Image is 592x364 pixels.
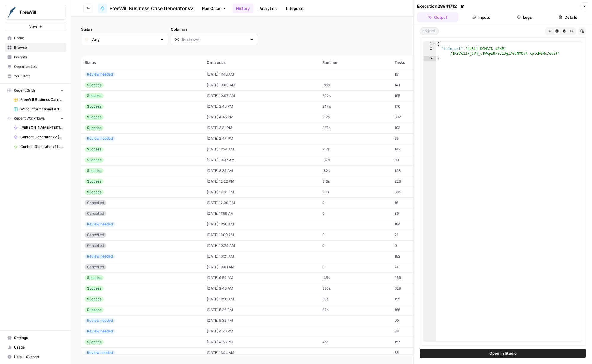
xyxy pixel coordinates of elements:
td: 244s [319,101,391,112]
div: Review needed [85,350,115,355]
td: 137s [319,155,391,165]
div: 1 [424,42,436,46]
td: 0 [319,262,391,272]
td: [DATE] 10:37 AM [203,155,319,165]
td: [DATE] 11:24 AM [203,144,319,155]
td: 182s [319,165,391,176]
span: (886 records) [81,45,582,56]
a: Integrate [283,4,307,13]
div: 3 [424,56,436,61]
span: [PERSON_NAME]-TEST-Content Generator v2 [DRAFT] [20,125,64,130]
input: Any [92,37,157,43]
a: Home [5,33,66,43]
td: 0 [391,240,448,251]
button: Help + Support [5,352,66,362]
span: Home [14,35,64,41]
td: 170 [391,101,448,112]
div: Cancelled [85,211,106,216]
td: 202s [319,90,391,101]
td: [DATE] 9:54 AM [203,272,319,283]
td: 39 [391,208,448,219]
td: [DATE] 5:26 PM [203,305,319,315]
button: Output [417,12,458,22]
td: 143 [391,165,448,176]
a: FreeWill Business Case Generator v2 Grid [11,95,66,104]
td: [DATE] 4:26 PM [203,326,319,337]
a: History [233,4,253,13]
td: 90 [391,315,448,326]
td: [DATE] 11:50 AM [203,294,319,305]
div: Cancelled [85,243,106,248]
td: 84s [319,305,391,315]
span: Insights [14,54,64,60]
a: Usage [5,343,66,352]
td: 217s [319,112,391,123]
div: Review needed [85,136,115,141]
td: 0 [319,230,391,240]
div: Success [85,339,104,345]
td: 21 [391,230,448,240]
div: Success [85,307,104,313]
span: Content Generator v1 [LIVE] [20,144,64,149]
td: 228 [391,176,448,187]
td: 74 [391,262,448,272]
td: 186s [319,80,391,90]
th: Tasks [391,56,448,69]
div: Review needed [85,329,115,334]
td: 227s [319,123,391,133]
td: 195 [391,90,448,101]
td: 337 [391,112,448,123]
div: Review needed [85,254,115,259]
a: Analytics [256,4,280,13]
td: 157 [391,337,448,347]
td: [DATE] 10:21 AM [203,251,319,262]
span: Recent Grids [14,88,35,93]
td: [DATE] 10:00 AM [203,80,319,90]
div: Success [85,147,104,152]
span: Browse [14,45,64,50]
td: [DATE] 11:44 AM [203,347,319,358]
td: [DATE] 11:48 AM [203,69,319,80]
td: 65 [391,133,448,144]
span: FreeWill Business Case Generator v2 [110,5,194,12]
div: Success [85,168,104,173]
th: Runtime [319,56,391,69]
td: 329 [391,283,448,294]
td: [DATE] 11:59 AM [203,208,319,219]
td: 135s [319,272,391,283]
a: Content Generator v1 [LIVE] [11,142,66,151]
a: Your Data [5,71,66,81]
td: 90 [391,155,448,165]
span: Toggle code folding, rows 1 through 3 [432,42,436,46]
td: 217s [319,144,391,155]
div: Success [85,157,104,163]
td: [DATE] 10:01 AM [203,262,319,272]
a: Run Once [198,3,230,13]
button: Workspace: FreeWill [5,5,66,20]
td: 193 [391,123,448,133]
td: 152 [391,294,448,305]
a: Opportunities [5,62,66,71]
button: Open In Studio [420,349,586,358]
div: Success [85,189,104,195]
div: Success [85,93,104,98]
div: Execution 28941712 [417,3,465,9]
div: Cancelled [85,264,106,270]
a: Insights [5,52,66,62]
td: [DATE] 10:24 AM [203,240,319,251]
div: Success [85,296,104,302]
td: [DATE] 10:07 AM [203,90,319,101]
a: FreeWill Business Case Generator v2 [98,4,194,13]
td: 316s [319,176,391,187]
div: Cancelled [85,232,106,238]
td: 0 [319,197,391,208]
button: Recent Grids [5,86,66,95]
td: 182 [391,251,448,262]
div: Success [85,125,104,131]
td: 211s [319,187,391,197]
button: New [5,22,66,31]
td: 255 [391,272,448,283]
td: [DATE] 11:20 AM [203,219,319,230]
div: Review needed [85,72,115,77]
td: 330s [319,283,391,294]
